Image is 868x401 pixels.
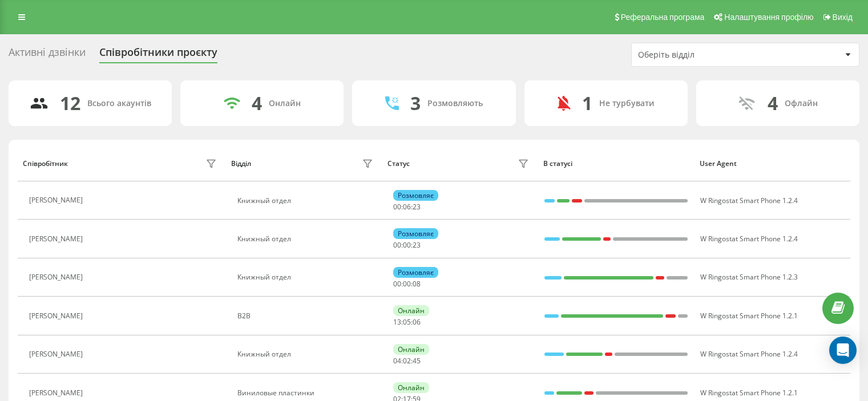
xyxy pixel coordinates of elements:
div: 1 [582,92,592,114]
span: W Ringostat Smart Phone 1.2.3 [700,272,798,282]
span: Реферальна програма [621,13,705,22]
span: 04 [393,356,401,366]
div: Не турбувати [599,99,655,108]
div: Книжный отдел [237,197,376,205]
span: W Ringostat Smart Phone 1.2.1 [700,388,798,398]
div: Книжный отдел [237,235,376,243]
span: Вихід [833,13,853,22]
span: Налаштування профілю [724,13,813,22]
div: Онлайн [269,99,301,108]
div: Онлайн [393,344,429,355]
div: 12 [60,92,80,114]
div: Open Intercom Messenger [829,337,857,364]
span: 00 [403,279,411,289]
div: : : [393,241,421,249]
span: 13 [393,317,401,327]
div: Статус [387,160,410,168]
span: 00 [393,202,401,212]
div: Активні дзвінки [9,46,86,64]
span: 02 [403,356,411,366]
div: Співробітник [23,160,68,168]
div: Розмовляє [393,228,438,239]
div: 4 [252,92,262,114]
span: 06 [413,317,421,327]
div: Співробітники проєкту [99,46,217,64]
span: 23 [413,202,421,212]
div: User Agent [700,160,845,168]
div: Всього акаунтів [87,99,151,108]
span: W Ringostat Smart Phone 1.2.4 [700,234,798,244]
span: 06 [403,202,411,212]
span: 05 [403,317,411,327]
div: Онлайн [393,382,429,393]
span: W Ringostat Smart Phone 1.2.4 [700,196,798,205]
span: W Ringostat Smart Phone 1.2.1 [700,311,798,321]
div: [PERSON_NAME] [29,312,86,320]
span: 00 [393,240,401,250]
div: Розмовляє [393,267,438,278]
span: 00 [403,240,411,250]
div: [PERSON_NAME] [29,273,86,281]
div: [PERSON_NAME] [29,196,86,204]
div: Розмовляють [427,99,483,108]
div: Виниловые пластинки [237,389,376,397]
div: : : [393,357,421,365]
div: Оберіть відділ [638,50,774,60]
div: В статусі [543,160,689,168]
span: 00 [393,279,401,289]
div: [PERSON_NAME] [29,389,86,397]
div: B2B [237,312,376,320]
span: 23 [413,240,421,250]
div: Розмовляє [393,190,438,201]
div: 3 [410,92,421,114]
span: 45 [413,356,421,366]
div: [PERSON_NAME] [29,350,86,358]
div: Відділ [231,160,251,168]
div: Офлайн [785,99,818,108]
div: Онлайн [393,305,429,316]
span: 08 [413,279,421,289]
div: : : [393,280,421,288]
div: 4 [768,92,778,114]
div: Книжный отдел [237,350,376,358]
span: W Ringostat Smart Phone 1.2.4 [700,349,798,359]
div: : : [393,203,421,211]
div: Книжный отдел [237,273,376,281]
div: [PERSON_NAME] [29,235,86,243]
div: : : [393,318,421,326]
